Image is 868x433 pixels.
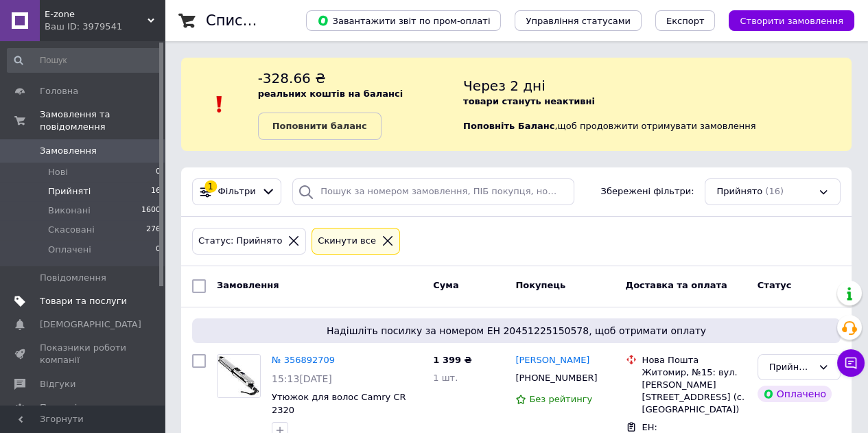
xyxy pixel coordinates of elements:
[433,355,471,365] span: 1 399 ₴
[837,349,865,377] button: Чат з покупцем
[272,373,332,384] span: 15:13[DATE]
[204,180,217,193] div: 1
[292,178,574,205] input: Пошук за номером замовлення, ПІБ покупця, номером телефону, Email, номером накладної
[515,10,642,31] button: Управління статусами
[7,48,162,73] input: Пошук
[272,355,335,365] a: № 356892709
[315,234,379,248] div: Cкинути все
[306,10,501,31] button: Завантажити звіт по пром-оплаті
[655,10,716,31] button: Експорт
[156,166,161,178] span: 0
[48,244,91,256] span: Оплачені
[146,224,161,236] span: 276
[40,401,77,414] span: Покупці
[463,69,852,140] div: , щоб продовжити отримувати замовлення
[217,354,261,398] a: Фото товару
[218,185,256,198] span: Фільтри
[45,21,165,33] div: Ваш ID: 3979541
[463,78,546,94] span: Через 2 дні
[626,280,727,290] span: Доставка та оплата
[196,234,285,248] div: Статус: Прийнято
[258,70,326,86] span: -328.66 ₴
[40,272,106,284] span: Повідомлення
[40,295,127,307] span: Товари та послуги
[740,16,843,26] span: Створити замовлення
[45,8,148,21] span: E-zone
[513,369,600,387] div: [PHONE_NUMBER]
[758,386,832,402] div: Оплачено
[716,185,762,198] span: Прийнято
[151,185,161,198] span: 16
[433,373,458,383] span: 1 шт.
[141,204,161,217] span: 1600
[48,185,91,198] span: Прийняті
[642,354,747,366] div: Нова Пошта
[433,280,458,290] span: Cума
[258,89,403,99] b: реальних коштів на балансі
[463,96,595,106] b: товари стануть неактивні
[715,15,854,25] a: Створити замовлення
[40,378,75,390] span: Відгуки
[601,185,694,198] span: Збережені фільтри:
[515,354,589,367] a: [PERSON_NAME]
[666,16,705,26] span: Експорт
[198,324,835,338] span: Надішліть посилку за номером ЕН 20451225150578, щоб отримати оплату
[515,280,565,290] span: Покупець
[729,10,854,31] button: Створити замовлення
[217,280,279,290] span: Замовлення
[463,121,554,131] b: Поповніть Баланс
[156,244,161,256] span: 0
[769,360,812,375] div: Прийнято
[209,94,230,115] img: :exclamation:
[40,85,78,97] span: Головна
[218,355,260,397] img: Фото товару
[642,366,747,417] div: Житомир, №15: вул. [PERSON_NAME][STREET_ADDRESS] (с. [GEOGRAPHIC_DATA])
[317,14,490,27] span: Завантажити звіт по пром-оплаті
[765,186,784,196] span: (16)
[272,121,367,131] b: Поповнити баланс
[40,318,141,331] span: [DEMOGRAPHIC_DATA]
[258,113,382,140] a: Поповнити баланс
[40,108,165,133] span: Замовлення та повідомлення
[40,145,97,157] span: Замовлення
[526,16,631,26] span: Управління статусами
[48,204,91,217] span: Виконані
[206,12,345,29] h1: Список замовлень
[529,394,592,404] span: Без рейтингу
[40,342,127,366] span: Показники роботи компанії
[758,280,792,290] span: Статус
[48,166,68,178] span: Нові
[48,224,95,236] span: Скасовані
[272,392,406,415] a: Утюжок для волос Camry CR 2320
